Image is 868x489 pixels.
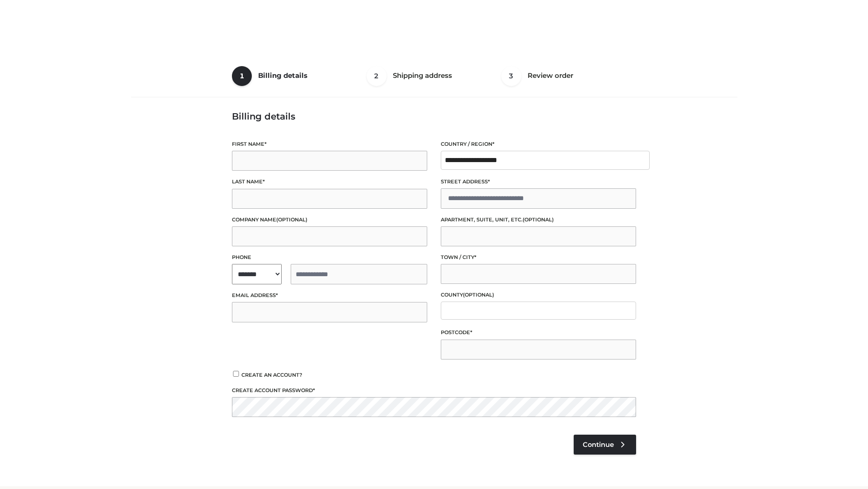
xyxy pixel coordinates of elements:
input: Create an account? [232,371,240,377]
label: Email address [232,291,427,300]
label: Country / Region [441,140,636,149]
label: Create account password [232,386,636,395]
label: Last name [232,177,427,186]
span: (optional) [276,216,307,223]
span: Review order [528,71,573,80]
span: Create an account? [241,372,302,378]
label: First name [232,140,427,149]
label: Apartment, suite, unit, etc. [441,216,636,224]
span: Continue [583,441,614,449]
label: Phone [232,253,427,262]
a: Continue [574,435,636,455]
h3: Billing details [232,111,636,122]
label: Company name [232,216,427,224]
label: Town / City [441,253,636,262]
label: Street address [441,177,636,186]
span: 2 [367,66,387,86]
label: Postcode [441,328,636,337]
span: 1 [232,66,252,86]
span: (optional) [523,216,554,223]
span: 3 [501,66,521,86]
span: Billing details [258,71,307,80]
span: (optional) [463,292,494,298]
label: County [441,291,636,299]
span: Shipping address [393,71,452,80]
